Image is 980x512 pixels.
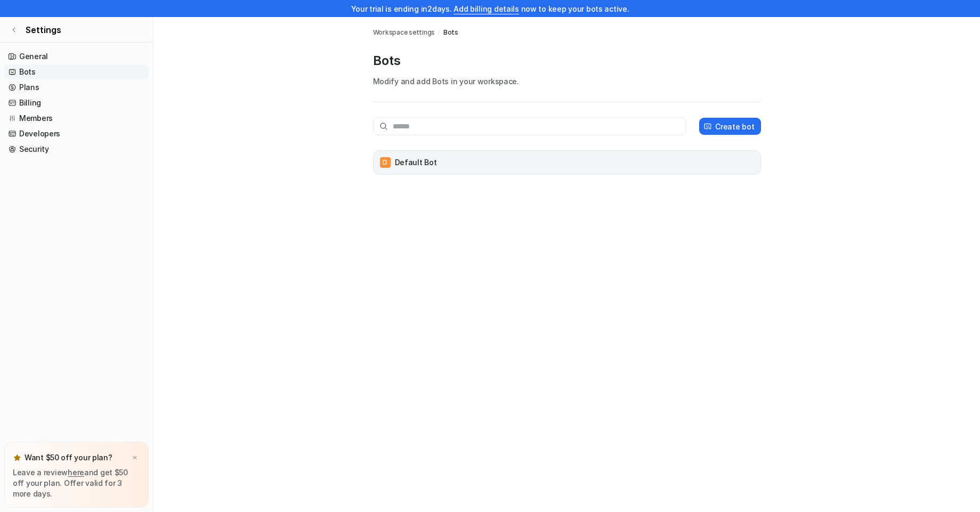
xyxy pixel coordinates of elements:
a: Bots [443,28,458,37]
a: Members [4,111,149,126]
a: Plans [4,80,149,95]
img: x [132,454,138,461]
p: Bots [373,52,761,69]
p: Want $50 off your plan? [25,452,112,463]
a: Add billing details [453,4,519,13]
span: / [438,28,440,37]
button: Create bot [699,118,760,135]
a: here [68,468,84,477]
p: Leave a review and get $50 off your plan. Offer valid for 3 more days. [13,467,140,499]
img: star [13,453,21,462]
a: Billing [4,95,149,110]
p: Modify and add Bots in your workspace. [373,76,761,87]
span: Settings [26,23,61,36]
p: Create bot [715,121,754,132]
a: Developers [4,126,149,141]
a: General [4,49,149,64]
a: Security [4,142,149,157]
img: create [703,123,712,131]
span: D [380,157,391,168]
a: Workspace settings [373,28,435,37]
p: Default Bot [395,157,437,168]
a: Bots [4,64,149,79]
